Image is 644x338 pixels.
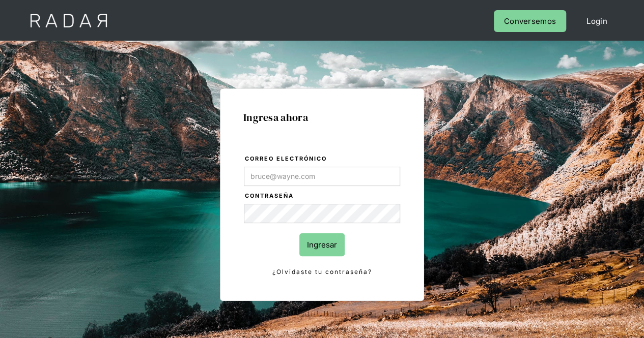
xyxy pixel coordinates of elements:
h1: Ingresa ahora [243,112,401,123]
input: bruce@wayne.com [244,167,400,186]
input: Ingresar [299,233,345,256]
label: Correo electrónico [245,154,400,164]
a: ¿Olvidaste tu contraseña? [244,266,400,278]
a: Conversemos [494,10,566,32]
a: Login [576,10,618,32]
form: Login Form [243,153,401,278]
label: Contraseña [245,191,400,201]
